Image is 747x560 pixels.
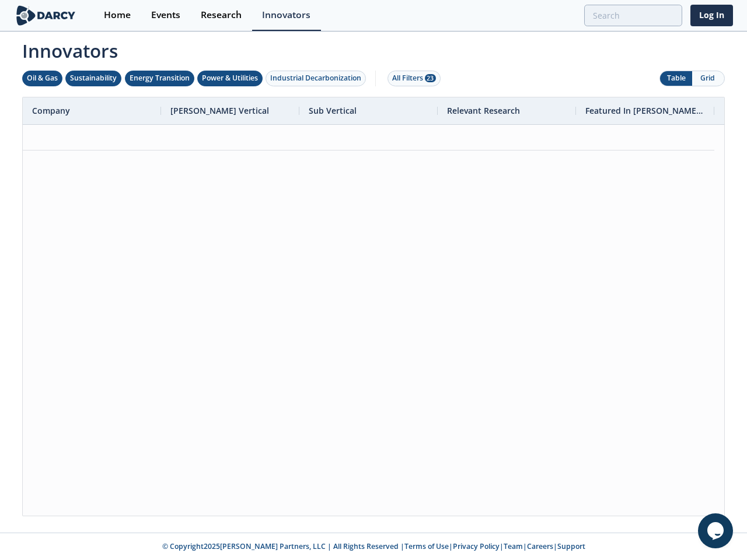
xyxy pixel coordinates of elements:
input: Advanced Search [584,5,682,26]
button: Power & Utilities [197,71,263,86]
div: Industrial Decarbonization [270,73,361,83]
div: Energy Transition [130,73,190,83]
span: Sub Vertical [309,105,357,116]
div: Home [104,10,131,20]
button: Oil & Gas [22,71,62,86]
p: © Copyright 2025 [PERSON_NAME] Partners, LLC | All Rights Reserved | | | | | [16,541,731,552]
a: Terms of Use [404,541,449,551]
span: Featured In [PERSON_NAME] Live [585,105,705,116]
a: Support [557,541,585,551]
button: Table [660,71,692,86]
button: Energy Transition [125,71,194,86]
iframe: chat widget [698,513,735,548]
div: Research [201,10,242,20]
span: Company [32,105,70,116]
button: Sustainability [65,71,121,86]
button: All Filters 23 [388,71,441,86]
div: Oil & Gas [27,73,58,83]
a: Careers [527,541,553,551]
span: [PERSON_NAME] Vertical [170,105,269,116]
a: Team [504,541,523,551]
a: Privacy Policy [453,541,500,551]
img: logo-wide.svg [14,5,78,26]
span: Innovators [14,33,733,64]
a: Log In [690,5,733,26]
span: 23 [425,74,436,82]
div: Power & Utilities [202,73,258,83]
div: Events [151,10,180,20]
div: Innovators [262,10,310,20]
div: All Filters [392,73,436,83]
button: Grid [692,71,724,86]
div: Sustainability [70,73,117,83]
button: Industrial Decarbonization [266,71,366,86]
span: Relevant Research [447,105,520,116]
